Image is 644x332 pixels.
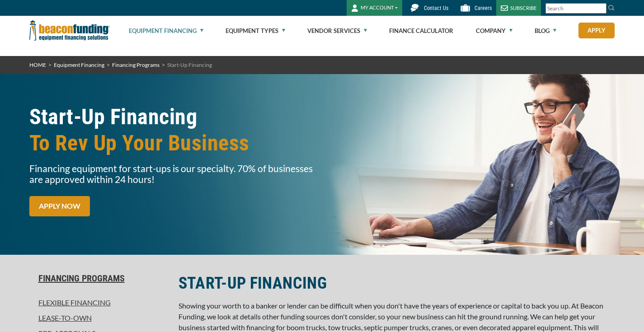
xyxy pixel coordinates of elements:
[226,16,285,45] a: Equipment Types
[578,23,615,38] a: Apply
[535,16,556,45] a: Blog
[54,61,104,68] a: Equipment Financing
[29,104,317,156] h1: Start-Up Financing
[29,130,317,156] span: To Rev Up Your Business
[307,16,367,45] a: Vendor Services
[167,61,212,68] span: Start-Up Financing
[129,16,203,45] a: Equipment Financing
[179,273,615,294] h2: START-UP FINANCING
[29,196,90,216] a: APPLY NOW
[475,5,492,11] span: Careers
[389,16,453,45] a: Finance Calculator
[29,313,168,323] a: Lease-To-Own
[476,16,512,45] a: Company
[545,3,606,14] input: Search
[597,5,604,12] a: Clear search text
[424,5,448,11] span: Contact Us
[29,61,46,68] a: HOME
[29,163,317,185] p: Financing equipment for start-ups is our specialty. 70% of businesses are approved within 24 hours!
[29,297,168,308] a: Flexible Financing
[29,273,168,284] a: Financing Programs
[112,61,160,68] a: Financing Programs
[29,16,110,45] img: Beacon Funding Corporation logo
[608,4,615,11] img: Search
